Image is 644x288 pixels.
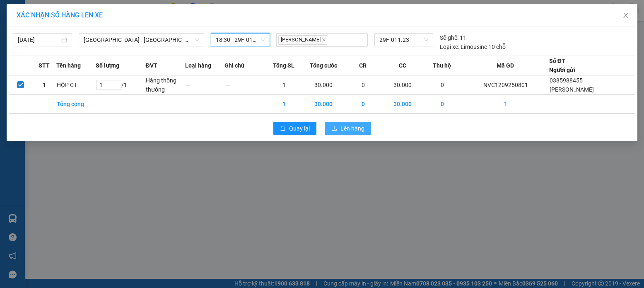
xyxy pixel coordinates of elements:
[359,61,367,70] span: CR
[96,75,145,95] td: / 1
[145,75,185,95] td: Hàng thông thường
[216,34,265,46] span: 18:30 - 29F-011.23
[440,42,506,51] div: Limousine 10 chỗ
[310,61,337,70] span: Tổng cước
[549,56,575,75] div: Số ĐT Người gửi
[340,124,364,133] span: Lên hàng
[280,126,286,132] span: rollback
[379,34,428,46] span: 29F-011.23
[7,13,46,52] img: logo
[440,42,459,51] span: Loại xe:
[383,75,423,95] td: 30.000
[56,95,96,114] td: Tổng cộng
[56,75,96,95] td: HỘP CT
[80,24,147,33] strong: PHIẾU GỬI HÀNG
[278,35,327,45] span: [PERSON_NAME]
[325,122,371,135] button: uploadLên hàng
[273,122,316,135] button: rollbackQuay lại
[224,75,264,95] td: ---
[322,38,326,42] span: close
[343,95,383,114] td: 0
[264,95,304,114] td: 1
[39,61,50,70] span: STT
[383,95,423,114] td: 30.000
[343,75,383,95] td: 0
[185,61,211,70] span: Loại hàng
[399,61,406,70] span: CC
[304,95,344,114] td: 30.000
[440,33,458,42] span: Số ghế:
[84,34,199,46] span: Hà Nội - Thanh Hóa
[614,4,637,27] button: Close
[224,61,244,70] span: Ghi chú
[76,44,97,50] span: Website
[433,61,451,70] span: Thu hộ
[289,124,310,133] span: Quay lại
[462,75,549,95] td: NVC1209250801
[550,86,594,93] span: [PERSON_NAME]
[622,12,629,19] span: close
[185,75,225,95] td: ---
[96,61,119,70] span: Số lượng
[56,61,81,70] span: Tên hàng
[304,75,344,95] td: 30.000
[550,77,583,84] span: 0385988455
[76,43,151,51] strong: : [DOMAIN_NAME]
[17,11,103,19] span: XÁC NHẬN SỐ HÀNG LÊN XE
[440,33,466,42] div: 11
[87,35,140,41] strong: Hotline : 0889 23 23 23
[57,14,170,23] strong: CÔNG TY TNHH VĨNH QUANG
[422,95,462,114] td: 0
[497,61,514,70] span: Mã GD
[264,75,304,95] td: 1
[331,126,337,132] span: upload
[145,61,157,70] span: ĐVT
[195,37,200,42] span: down
[18,35,60,44] input: 12/09/2025
[32,75,56,95] td: 1
[462,95,549,114] td: 1
[422,75,462,95] td: 0
[273,61,294,70] span: Tổng SL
